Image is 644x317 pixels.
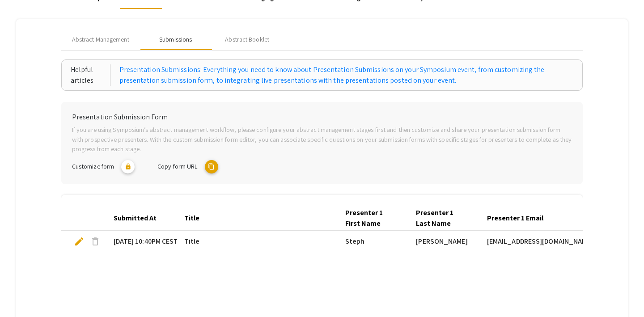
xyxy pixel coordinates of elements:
[416,207,464,229] div: Presenter 1 Last Name
[71,64,110,86] div: Helpful articles
[74,236,85,247] span: edit
[7,277,38,310] iframe: Chat
[225,35,269,44] div: Abstract Booklet
[121,160,135,173] mat-icon: lock
[119,64,574,86] a: Presentation Submissions: Everything you need to know about Presentation Submissions on your Symp...
[72,125,572,154] p: If you are using Symposium’s abstract management workflow, please configure your abstract managem...
[72,113,572,121] h6: Presentation Submission Form
[345,207,402,229] div: Presenter 1 First Name
[480,231,589,252] mat-cell: [EMAIL_ADDRESS][DOMAIN_NAME]
[338,231,409,252] mat-cell: Steph
[184,236,200,247] span: Title
[72,162,114,170] span: Customize form
[487,213,551,224] div: Presenter 1 Email
[159,35,192,44] div: Submissions
[114,213,165,224] div: Submitted At
[205,160,218,173] mat-icon: copy URL
[416,207,472,229] div: Presenter 1 Last Name
[114,213,157,224] div: Submitted At
[157,162,197,170] span: Copy form URL
[72,35,129,44] span: Abstract Management
[487,213,543,224] div: Presenter 1 Email
[184,213,208,224] div: Title
[409,231,479,252] mat-cell: [PERSON_NAME]
[90,236,101,247] span: delete
[184,213,199,224] div: Title
[345,207,394,229] div: Presenter 1 First Name
[106,231,177,252] mat-cell: [DATE] 10:40PM CEST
